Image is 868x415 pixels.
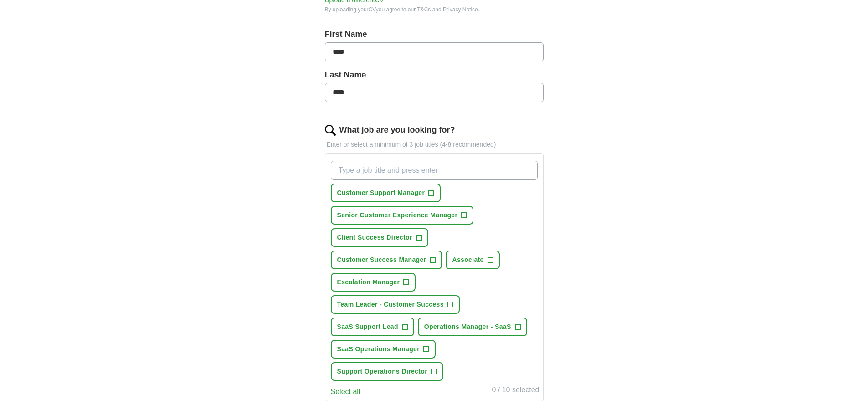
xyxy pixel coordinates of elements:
label: What job are you looking for? [339,124,455,136]
span: Senior Customer Experience Manager [337,210,458,220]
span: SaaS Support Lead [337,322,398,332]
button: Associate [446,251,499,269]
button: Operations Manager - SaaS [418,318,527,336]
span: Team Leader - Customer Success [337,300,444,309]
div: 0 / 10 selected [492,384,539,397]
span: Customer Success Manager [337,255,426,265]
button: Customer Support Manager [331,184,441,202]
span: Client Success Director [337,233,412,242]
input: Type a job title and press enter [331,161,538,180]
button: Escalation Manager [331,273,416,292]
label: Last Name [325,69,544,81]
button: Customer Success Manager [331,251,442,269]
span: Associate [452,255,483,265]
div: By uploading your CV you agree to our and . [325,5,544,14]
button: Select all [331,386,360,397]
button: Support Operations Director [331,362,443,381]
span: Escalation Manager [337,277,400,287]
button: SaaS Operations Manager [331,340,436,359]
button: Senior Customer Experience Manager [331,206,474,225]
span: SaaS Operations Manager [337,344,420,354]
span: Operations Manager - SaaS [424,322,511,332]
a: Privacy Notice [443,6,478,13]
button: Client Success Director [331,228,428,247]
span: Customer Support Manager [337,188,425,198]
label: First Name [325,28,544,41]
button: SaaS Support Lead [331,318,414,336]
button: Team Leader - Customer Success [331,295,460,314]
a: T&Cs [417,6,431,13]
span: Support Operations Director [337,367,427,376]
img: search.png [325,125,336,136]
p: Enter or select a minimum of 3 job titles (4-8 recommended) [325,140,544,149]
